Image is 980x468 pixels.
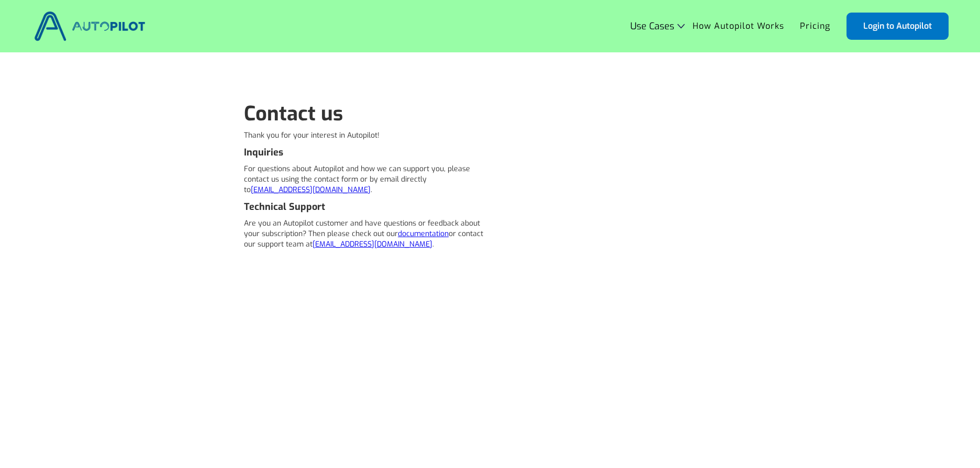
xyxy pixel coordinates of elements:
[244,102,485,125] h1: Contact us
[677,24,685,28] img: Icon Rounded Chevron Dark - BRIX Templates
[313,239,432,249] a: [EMAIL_ADDRESS][DOMAIN_NAME]
[244,146,485,159] h4: Inquiries
[630,21,674,31] div: Use Cases
[398,229,449,239] a: documentation
[685,16,792,36] a: How Autopilot Works
[244,218,485,250] p: Are you an Autopilot customer and have questions or feedback about your subscription? Then please...
[244,164,485,195] p: For questions about Autopilot and how we can support you, please contact us using the contact for...
[847,13,949,40] a: Login to Autopilot
[244,200,485,213] h4: Technical Support
[792,16,838,36] a: Pricing
[251,185,371,195] a: [EMAIL_ADDRESS][DOMAIN_NAME]
[244,130,485,141] p: Thank you for your interest in Autopilot!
